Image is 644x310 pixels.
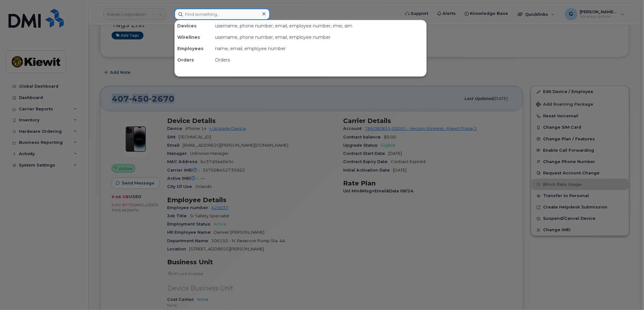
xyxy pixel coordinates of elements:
div: Orders [175,54,213,66]
div: Devices [175,20,213,32]
iframe: Messenger Launcher [617,283,639,305]
div: username, phone number, email, employee number, imei, sim [213,20,426,32]
div: Wirelines [175,32,213,43]
div: username, phone number, email, employee number [213,32,426,43]
div: Employees [175,43,213,54]
input: Find something... [174,9,270,20]
div: name, email, employee number [213,43,426,54]
div: Orders [213,54,426,66]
